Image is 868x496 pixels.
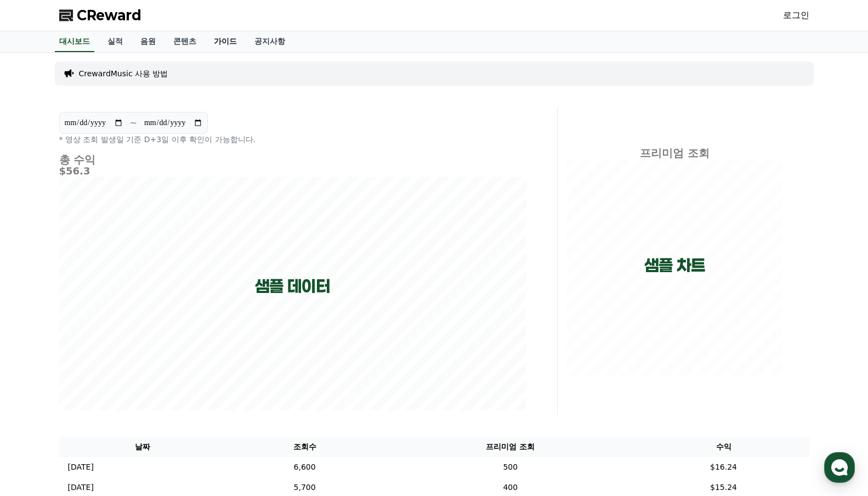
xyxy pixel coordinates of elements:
td: 500 [383,457,638,477]
a: CReward [59,7,141,24]
p: [DATE] [68,461,94,473]
h5: $56.3 [59,166,526,177]
a: 대시보드 [55,31,94,52]
a: 홈 [3,348,72,375]
a: 가이드 [205,31,246,52]
td: $16.24 [638,457,809,477]
a: 공지사항 [246,31,294,52]
th: 수익 [638,437,809,457]
a: 로그인 [783,9,809,22]
a: 콘텐츠 [164,31,205,52]
p: [DATE] [68,482,94,493]
td: 6,600 [226,457,383,477]
h4: 총 수익 [59,154,526,166]
span: 대화 [100,365,114,374]
p: 샘플 데이터 [255,277,330,296]
span: 홈 [35,364,41,373]
p: 샘플 차트 [644,256,705,275]
p: ~ [130,116,137,129]
span: 설정 [169,364,183,373]
span: CReward [77,7,141,24]
th: 프리미엄 조회 [383,437,638,457]
a: 음원 [132,31,164,52]
th: 조회수 [226,437,383,457]
h4: 프리미엄 조회 [566,147,783,159]
a: 실적 [99,31,132,52]
a: 설정 [141,348,211,375]
p: * 영상 조회 발생일 기준 D+3일 이후 확인이 가능합니다. [59,134,526,145]
a: 대화 [72,348,141,375]
th: 날짜 [59,437,227,457]
a: CrewardMusic 사용 방법 [79,68,168,79]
